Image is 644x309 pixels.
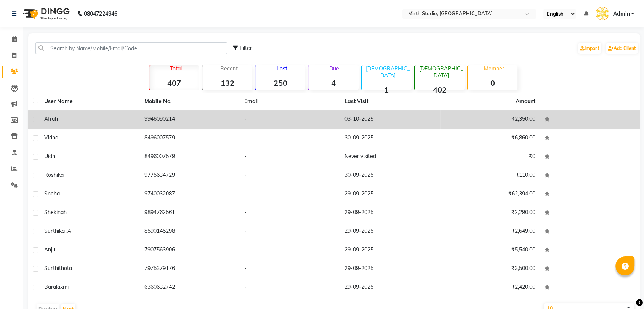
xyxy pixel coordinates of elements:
[255,78,305,88] strong: 250
[44,209,67,216] span: Shekinah
[240,148,340,167] td: -
[240,167,340,185] td: -
[310,65,358,72] p: Due
[44,246,55,253] span: anju
[340,241,440,260] td: 29-09-2025
[44,190,60,197] span: Sneha
[152,65,199,72] p: Total
[365,65,412,79] p: [DEMOGRAPHIC_DATA]
[140,110,240,129] td: 9946090214
[40,93,140,110] th: User Name
[258,65,305,72] p: Lost
[140,260,240,279] td: 7975379176
[511,93,540,110] th: Amount
[440,110,540,129] td: ₹2,350.00
[468,78,517,88] strong: 0
[440,279,540,297] td: ₹2,420.00
[340,129,440,148] td: 30-09-2025
[418,65,465,79] p: [DEMOGRAPHIC_DATA]
[35,42,227,54] input: Search by Name/Mobile/Email/Code
[440,129,540,148] td: ₹6,860.00
[202,78,252,88] strong: 132
[240,279,340,297] td: -
[340,260,440,279] td: 29-09-2025
[240,223,340,241] td: -
[340,204,440,223] td: 29-09-2025
[606,43,638,54] a: Add Client
[240,185,340,204] td: -
[578,43,601,54] a: Import
[44,115,58,122] span: Afrah
[44,153,56,160] span: Uidhi
[340,110,440,129] td: 03-10-2025
[440,185,540,204] td: ₹62,394.00
[613,10,630,18] span: Admin
[340,185,440,204] td: 29-09-2025
[440,148,540,167] td: ₹0
[44,171,64,178] span: Roshika
[240,204,340,223] td: -
[308,78,358,88] strong: 4
[140,223,240,241] td: 8590145298
[140,204,240,223] td: 9894762561
[140,148,240,167] td: 8496007579
[44,283,69,290] span: Baralaxmi
[340,148,440,167] td: Never visited
[240,45,252,51] span: Filter
[84,3,117,24] b: 08047224946
[440,223,540,241] td: ₹2,649.00
[340,93,440,110] th: Last Visit
[415,85,465,94] strong: 402
[240,241,340,260] td: -
[44,134,58,141] span: Vidha
[362,85,412,94] strong: 1
[140,167,240,185] td: 9775634729
[149,78,199,88] strong: 407
[596,7,609,20] img: Admin
[140,129,240,148] td: 8496007579
[340,279,440,297] td: 29-09-2025
[240,93,340,110] th: Email
[440,241,540,260] td: ₹5,540.00
[140,279,240,297] td: 6360632742
[240,260,340,279] td: -
[340,223,440,241] td: 29-09-2025
[140,185,240,204] td: 9740032087
[340,167,440,185] td: 30-09-2025
[19,3,72,24] img: logo
[240,129,340,148] td: -
[440,167,540,185] td: ₹110.00
[471,65,517,72] p: Member
[44,265,72,272] span: surthithota
[44,227,71,234] span: Surthika .A
[140,93,240,110] th: Mobile No.
[440,204,540,223] td: ₹2,290.00
[140,241,240,260] td: 7907563906
[440,260,540,279] td: ₹3,500.00
[205,65,252,72] p: Recent
[240,110,340,129] td: -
